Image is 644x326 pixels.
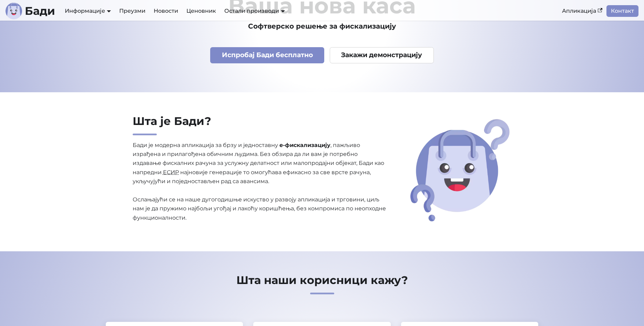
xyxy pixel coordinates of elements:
[330,47,434,63] a: Закажи демонстрацију
[65,8,111,14] a: Информације
[210,47,324,63] a: Испробај Бади бесплатно
[163,169,179,176] abbr: Електронски систем за издавање рачуна
[100,273,544,294] h2: Шта наши корисници кажу?
[150,5,182,17] a: Новости
[6,3,55,19] a: ЛогоБади
[133,114,387,135] h2: Шта је Бади?
[224,8,285,14] a: Остали производи
[25,6,55,17] b: Бади
[408,117,512,224] img: Шта је Бади?
[279,142,330,148] strong: е-фискализацију
[133,141,387,223] p: Бади је модерна апликација за брзу и једноставну , пажљиво израђена и прилагођена обичним људима....
[6,3,22,19] img: Лого
[558,5,606,17] a: Апликација
[115,5,150,17] a: Преузми
[100,22,544,31] h3: Софтверско решење за фискализацију
[606,5,638,17] a: Контакт
[182,5,220,17] a: Ценовник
